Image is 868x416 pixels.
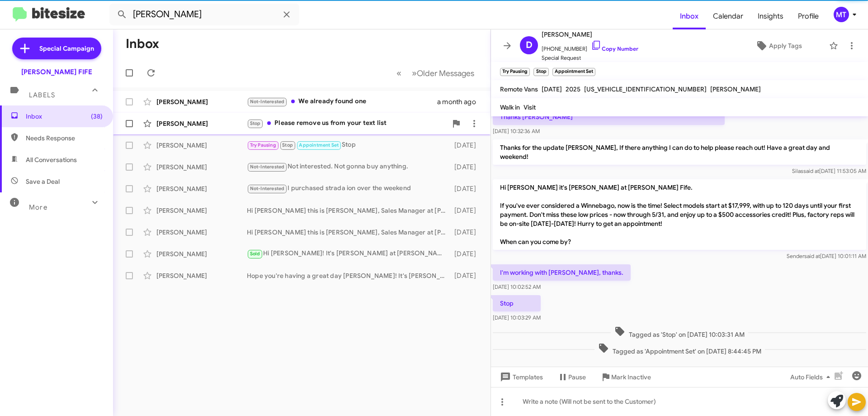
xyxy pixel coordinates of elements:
a: Insights [750,3,791,29]
div: [DATE] [450,249,483,258]
button: Next [406,64,480,82]
div: Hope you're having a great day [PERSON_NAME]! It's [PERSON_NAME] at [PERSON_NAME] Fife. Thanks fo... [247,271,450,280]
span: Stop [250,120,261,126]
span: (38) [91,112,103,121]
a: Copy Number [591,45,638,52]
span: Mark Inactive [611,369,651,385]
div: [PERSON_NAME] FIFE [21,67,92,77]
div: [DATE] [450,163,483,172]
span: [PERSON_NAME] [710,85,761,93]
button: Previous [391,64,407,82]
span: Remote Vans [500,85,538,93]
a: Calendar [706,3,750,29]
span: 2025 [566,85,580,93]
small: Try Pausing [500,68,530,76]
div: [PERSON_NAME] [156,119,247,128]
span: [PERSON_NAME] [542,29,638,40]
span: Labels [29,91,55,99]
div: Stop [247,140,450,150]
span: « [396,67,401,79]
small: Appointment Set [552,68,595,76]
span: Not-Interested [250,99,285,105]
button: Apply Tags [732,38,825,54]
div: [PERSON_NAME] [156,249,247,258]
span: Auto Fields [790,369,834,385]
button: Pause [550,369,593,385]
span: [DATE] 10:03:29 AM [493,314,541,321]
span: Not-Interested [250,164,285,170]
span: More [29,203,47,211]
span: Templates [498,369,543,385]
div: We already found one [247,96,437,107]
span: Appointment Set [299,142,339,148]
h1: Inbox [126,37,159,51]
span: Special Request [542,53,638,62]
div: [DATE] [450,206,483,215]
span: Older Messages [417,68,474,78]
a: Special Campaign [12,38,101,59]
p: Thanks for the update [PERSON_NAME], If there anything I can do to help please reach out! Have a ... [493,139,866,165]
span: D [526,38,533,53]
div: [PERSON_NAME] [156,184,247,193]
a: Inbox [673,3,706,29]
span: Special Campaign [39,44,94,53]
div: [PERSON_NAME] [156,271,247,280]
div: [DATE] [450,141,483,150]
div: Not interested. Not gonna buy anything. [247,162,450,172]
span: Pause [568,369,586,385]
div: Hi [PERSON_NAME] this is [PERSON_NAME], Sales Manager at [PERSON_NAME] Fife. I saw you connected ... [247,228,450,237]
span: Try Pausing [250,142,276,148]
small: Stop [533,68,548,76]
span: » [412,67,417,79]
span: [DATE] 10:02:52 AM [493,283,541,290]
button: Mark Inactive [593,369,658,385]
span: Tagged as 'Stop' on [DATE] 10:03:31 AM [611,326,748,339]
span: All Conversations [26,155,77,164]
span: [PHONE_NUMBER] [542,40,638,53]
div: [PERSON_NAME] [156,206,247,215]
span: Sold [250,251,260,257]
span: said at [804,253,820,259]
div: [DATE] [450,271,483,280]
span: [DATE] [542,85,562,93]
span: said at [803,167,819,174]
button: MT [826,7,858,22]
span: Silas [DATE] 11:53:05 AM [792,167,866,174]
span: Needs Response [26,134,103,143]
p: Stop [493,295,541,311]
div: [PERSON_NAME] [156,163,247,172]
span: [DATE] 10:32:36 AM [493,128,540,134]
nav: Page navigation example [392,64,480,82]
span: Walk in [500,103,520,111]
span: Stop [282,142,293,148]
div: [PERSON_NAME] [156,228,247,237]
span: Apply Tags [769,38,802,54]
div: Hi [PERSON_NAME] this is [PERSON_NAME], Sales Manager at [PERSON_NAME] Fife. Just wanted to follo... [247,206,450,215]
div: Hi [PERSON_NAME]! It's [PERSON_NAME] at [PERSON_NAME] Fife. I wanted to check in and thank you fo... [247,249,450,259]
div: [PERSON_NAME] [156,141,247,150]
span: Save a Deal [26,177,60,186]
p: I'm working with [PERSON_NAME], thanks. [493,264,631,281]
span: [US_VEHICLE_IDENTIFICATION_NUMBER] [584,85,707,93]
div: [DATE] [450,184,483,193]
div: I purchased strada ion over the weekend [247,183,450,194]
span: Tagged as 'Appointment Set' on [DATE] 8:44:45 PM [594,343,765,356]
a: Profile [791,3,826,29]
span: Inbox [26,112,103,121]
span: Not-Interested [250,186,285,191]
div: [DATE] [450,228,483,237]
div: MT [834,7,849,22]
button: Templates [491,369,550,385]
div: a month ago [437,97,483,106]
button: Auto Fields [783,369,841,385]
p: Hi [PERSON_NAME] it's [PERSON_NAME] at [PERSON_NAME] Fife. If you've ever considered a Winnebago,... [493,179,866,250]
span: Visit [524,103,536,111]
div: Please remove us from your text list [247,118,447,129]
input: Search [109,4,299,25]
span: Sender [DATE] 10:01:11 AM [787,253,866,259]
div: [PERSON_NAME] [156,97,247,106]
